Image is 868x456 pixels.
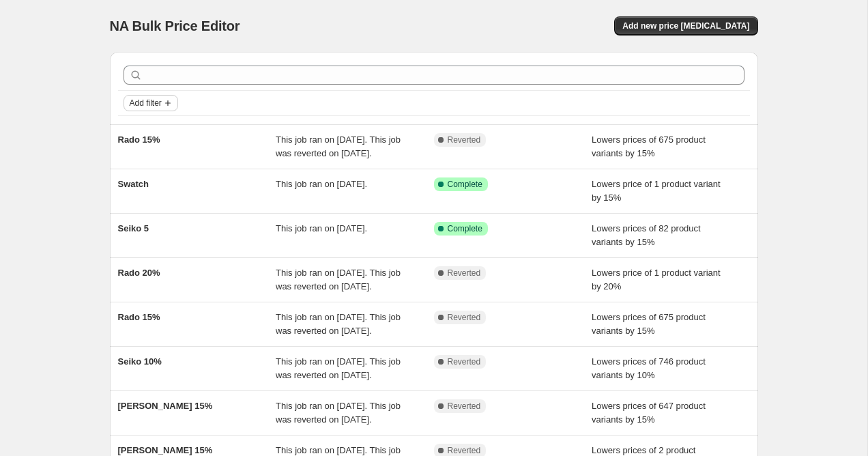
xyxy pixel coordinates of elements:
span: This job ran on [DATE]. This job was reverted on [DATE]. [276,268,401,291]
span: Add new price [MEDICAL_DATA] [622,20,749,31]
span: This job ran on [DATE]. [276,223,367,233]
span: Reverted [448,401,481,412]
span: This job ran on [DATE]. This job was reverted on [DATE]. [276,356,401,380]
button: Add new price [MEDICAL_DATA] [614,16,757,35]
span: Rado 15% [118,312,160,322]
span: Reverted [448,312,481,323]
span: Complete [448,223,482,234]
span: This job ran on [DATE]. This job was reverted on [DATE]. [276,312,401,336]
span: Lowers prices of 647 product variants by 15% [592,401,706,425]
span: This job ran on [DATE]. [276,179,367,189]
span: [PERSON_NAME] 15% [118,445,213,455]
span: Rado 15% [118,134,160,145]
span: Lowers prices of 82 product variants by 15% [592,223,701,247]
span: Seiko 5 [118,223,149,233]
span: Lowers prices of 675 product variants by 15% [592,134,706,158]
span: [PERSON_NAME] 15% [118,401,213,411]
span: Lowers prices of 746 product variants by 10% [592,356,706,380]
span: NA Bulk Price Editor [110,18,240,33]
span: Swatch [118,179,149,189]
span: Reverted [448,356,481,367]
span: Reverted [448,268,481,279]
span: Lowers price of 1 product variant by 20% [592,268,721,291]
span: This job ran on [DATE]. This job was reverted on [DATE]. [276,134,401,158]
span: Lowers price of 1 product variant by 15% [592,179,721,203]
span: Complete [448,179,482,190]
span: Add filter [130,98,162,109]
span: Seiko 10% [118,356,162,367]
span: Reverted [448,134,481,145]
span: This job ran on [DATE]. This job was reverted on [DATE]. [276,401,401,425]
span: Reverted [448,445,481,456]
span: Rado 20% [118,268,160,278]
button: Add filter [124,95,178,111]
span: Lowers prices of 675 product variants by 15% [592,312,706,336]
